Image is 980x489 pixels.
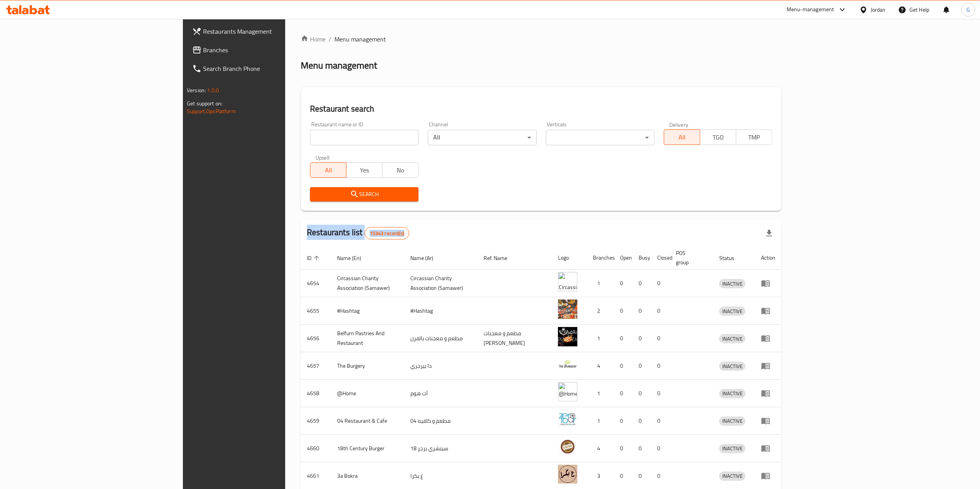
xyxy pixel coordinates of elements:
[310,103,772,115] h2: Restaurant search
[484,253,517,263] span: Ref. Name
[719,417,746,425] span: INACTIVE
[651,325,670,352] td: 0
[719,306,746,316] div: INACTIVE
[651,380,670,407] td: 0
[632,352,651,380] td: 0
[614,270,632,297] td: 0
[651,297,670,325] td: 0
[651,352,670,380] td: 0
[669,122,689,127] label: Delivery
[632,246,651,270] th: Busy
[761,306,775,315] div: Menu
[331,407,404,435] td: 04 Restaurant & Cafe
[587,435,614,462] td: 4
[719,279,746,288] div: INACTIVE
[331,297,404,325] td: #Hashtag
[558,382,577,401] img: @Home
[404,435,477,462] td: 18 سينشري برجر
[587,352,614,380] td: 4
[186,22,346,41] a: Restaurants Management
[331,380,404,407] td: @Home
[587,380,614,407] td: 1
[307,253,322,263] span: ID
[667,132,697,143] span: All
[761,416,775,425] div: Menu
[307,227,409,239] h2: Restaurants list
[404,407,477,435] td: مطعم و كافيه 04
[558,465,577,484] img: 3a Bokra
[558,410,577,429] img: 04 Restaurant & Cafe
[587,325,614,352] td: 1
[614,380,632,407] td: 0
[760,224,778,243] div: Export file
[404,297,477,325] td: #Hashtag
[337,253,371,263] span: Name (En)
[614,297,632,325] td: 0
[310,162,346,178] button: All
[203,27,340,36] span: Restaurants Management
[614,435,632,462] td: 0
[719,279,746,288] span: INACTIVE
[719,307,746,316] span: INACTIVE
[365,227,409,239] div: Total records count
[632,435,651,462] td: 0
[587,246,614,270] th: Branches
[331,435,404,462] td: 18th Century Burger
[719,472,746,481] div: INACTIVE
[739,132,769,143] span: TMP
[187,98,222,108] span: Get support on:
[331,325,404,352] td: Belfurn Pastries And Restaurant
[558,355,577,374] img: The Burgery
[755,246,782,270] th: Action
[334,34,386,44] span: Menu management
[632,297,651,325] td: 0
[651,246,670,270] th: Closed
[632,407,651,435] td: 0
[187,106,236,116] a: Support.OpsPlatform
[365,230,409,237] span: 15343 record(s)
[719,253,744,263] span: Status
[346,162,382,178] button: Yes
[587,297,614,325] td: 2
[632,270,651,297] td: 0
[719,334,746,343] span: INACTIVE
[316,189,412,199] span: Search
[558,272,577,291] img: ​Circassian ​Charity ​Association​ (Samawer)
[614,325,632,352] td: 0
[404,380,477,407] td: آت هوم
[761,279,775,288] div: Menu
[587,270,614,297] td: 1
[186,41,346,59] a: Branches
[477,325,552,352] td: مطعم و معجنات [PERSON_NAME]
[871,5,886,14] div: Jordan
[587,407,614,435] td: 1
[651,407,670,435] td: 0
[632,325,651,352] td: 0
[651,435,670,462] td: 0
[614,352,632,380] td: 0
[313,165,343,176] span: All
[552,246,587,270] th: Logo
[350,165,379,176] span: Yes
[736,129,772,145] button: TMP
[719,472,746,480] span: INACTIVE
[614,246,632,270] th: Open
[761,444,775,453] div: Menu
[719,362,746,371] span: INACTIVE
[719,389,746,398] span: INACTIVE
[761,471,775,480] div: Menu
[558,437,577,456] img: 18th Century Burger
[787,5,834,14] div: Menu-management
[558,300,577,319] img: #Hashtag
[651,270,670,297] td: 0
[719,444,746,453] div: INACTIVE
[700,129,736,145] button: TGO
[315,155,330,160] label: Upsell
[410,253,443,263] span: Name (Ar)
[203,45,340,55] span: Branches
[404,352,477,380] td: ذا بيرجري
[546,130,654,145] div: ​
